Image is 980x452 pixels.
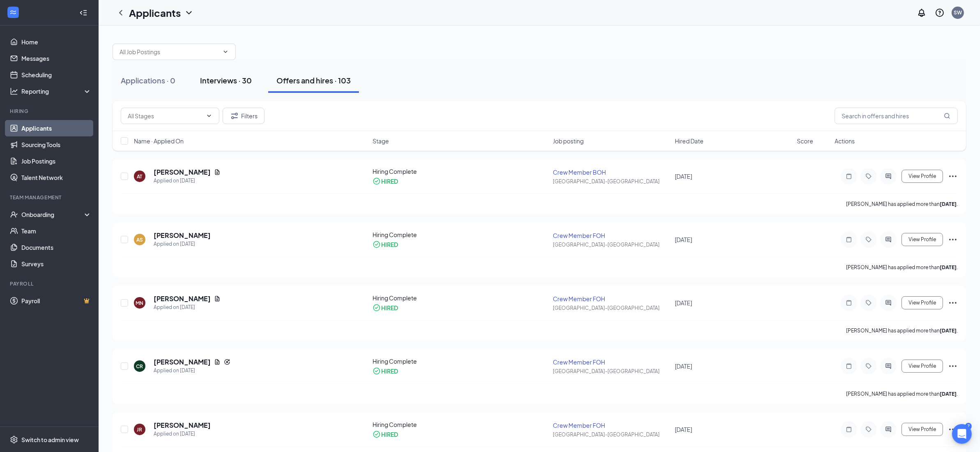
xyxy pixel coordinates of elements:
div: HIRED [381,177,398,185]
svg: ChevronDown [206,113,212,119]
svg: Note [844,173,854,180]
div: MN [136,300,144,307]
span: [DATE] [675,299,692,307]
svg: Note [844,363,854,369]
a: Scheduling [21,67,92,83]
span: View Profile [909,427,936,432]
a: Sourcing Tools [21,136,92,153]
div: Hiring Complete [373,420,548,429]
div: CR [136,363,143,370]
h5: [PERSON_NAME] [154,357,211,367]
b: [DATE] [940,201,957,207]
p: [PERSON_NAME] has applied more than . [846,390,958,397]
div: HIRED [381,430,398,438]
h5: [PERSON_NAME] [154,294,211,303]
div: Crew Member FOH [553,358,670,366]
svg: Ellipses [948,298,958,308]
span: [DATE] [675,173,692,180]
div: Crew Member FOH [553,295,670,303]
span: Stage [373,137,389,145]
b: [DATE] [940,327,957,334]
b: [DATE] [940,264,957,270]
div: Switch to admin view [21,436,79,444]
div: Applied on [DATE] [154,303,221,311]
svg: WorkstreamLogo [9,8,17,16]
a: Applicants [21,120,92,136]
svg: ActiveChat [883,426,893,433]
svg: Document [214,295,221,302]
svg: MagnifyingGlass [944,113,950,119]
h1: Applicants [129,6,181,20]
p: [PERSON_NAME] has applied more than . [846,264,958,271]
button: View Profile [902,360,943,373]
div: Hiring [10,108,90,115]
div: AT [137,173,143,180]
svg: Settings [10,436,18,444]
div: Applied on [DATE] [154,367,230,375]
p: [PERSON_NAME] has applied more than . [846,201,958,208]
div: [GEOGRAPHIC_DATA]-[GEOGRAPHIC_DATA] [553,178,670,185]
svg: CheckmarkCircle [373,177,381,185]
svg: CheckmarkCircle [373,367,381,375]
svg: ChevronLeft [116,8,126,18]
div: Crew Member FOH [553,421,670,429]
div: Onboarding [21,210,85,219]
div: Team Management [10,194,90,201]
button: View Profile [902,170,943,183]
svg: Reapply [224,359,230,365]
span: Hired Date [675,137,704,145]
svg: ActiveChat [883,236,893,243]
svg: Filter [230,111,239,121]
span: Name · Applied On [134,137,184,145]
button: View Profile [902,233,943,246]
div: Open Intercom Messenger [952,424,972,444]
div: Crew Member FOH [553,231,670,240]
svg: Notifications [917,8,927,18]
h5: [PERSON_NAME] [154,168,211,177]
span: View Profile [909,237,936,242]
span: Job posting [553,137,584,145]
svg: ActiveChat [883,300,893,306]
a: Talent Network [21,169,92,186]
svg: Ellipses [948,235,958,244]
div: Hiring Complete [373,231,548,239]
div: Payroll [10,280,90,287]
button: View Profile [902,423,943,436]
span: [DATE] [675,426,692,433]
svg: ChevronDown [222,48,229,55]
div: [GEOGRAPHIC_DATA]-[GEOGRAPHIC_DATA] [553,431,670,438]
svg: ActiveChat [883,363,893,369]
svg: CheckmarkCircle [373,430,381,438]
input: All Job Postings [120,47,219,56]
svg: Ellipses [948,424,958,434]
a: Messages [21,50,92,67]
div: Applications · 0 [121,75,175,85]
h5: [PERSON_NAME] [154,231,211,240]
svg: Analysis [10,87,18,95]
div: AS [136,236,143,243]
button: View Profile [902,296,943,309]
div: Interviews · 30 [200,75,252,85]
a: Home [21,34,92,50]
a: Job Postings [21,153,92,169]
span: View Profile [909,173,936,179]
svg: Tag [864,426,874,433]
svg: Note [844,236,854,243]
div: Reporting [21,87,92,95]
div: Hiring Complete [373,357,548,365]
a: PayrollCrown [21,293,92,309]
div: Applied on [DATE] [154,240,211,248]
div: Hiring Complete [373,167,548,175]
svg: Note [844,300,854,306]
svg: Tag [864,363,874,369]
div: Crew Member BOH [553,168,670,176]
div: Hiring Complete [373,294,548,302]
span: Score [797,137,813,145]
p: [PERSON_NAME] has applied more than . [846,327,958,334]
a: Surveys [21,256,92,272]
div: [GEOGRAPHIC_DATA]-[GEOGRAPHIC_DATA] [553,304,670,311]
svg: QuestionInfo [935,8,945,18]
svg: UserCheck [10,210,18,219]
svg: Document [214,359,221,365]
